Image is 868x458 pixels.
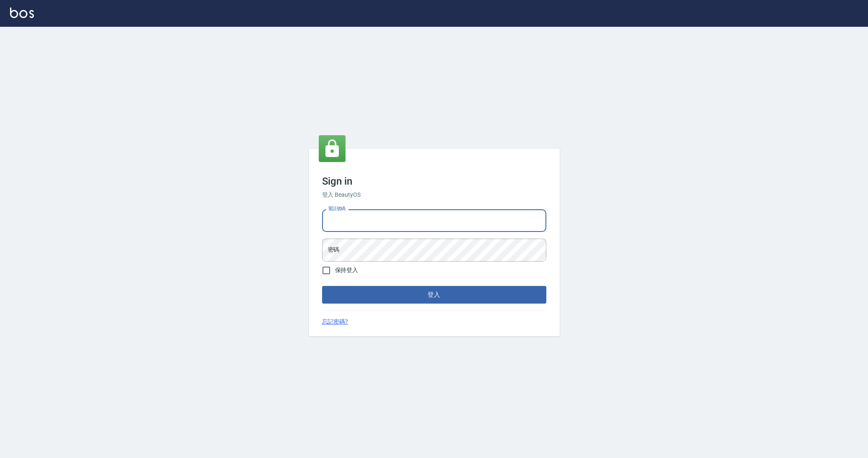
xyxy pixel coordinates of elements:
a: 忘記密碼? [322,317,348,326]
label: 電話號碼 [328,206,346,212]
h6: 登入 BeautyOS [322,190,546,199]
button: 登入 [322,286,546,304]
span: 保持登入 [335,266,358,275]
h3: Sign in [322,175,546,187]
img: Logo [10,8,34,18]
